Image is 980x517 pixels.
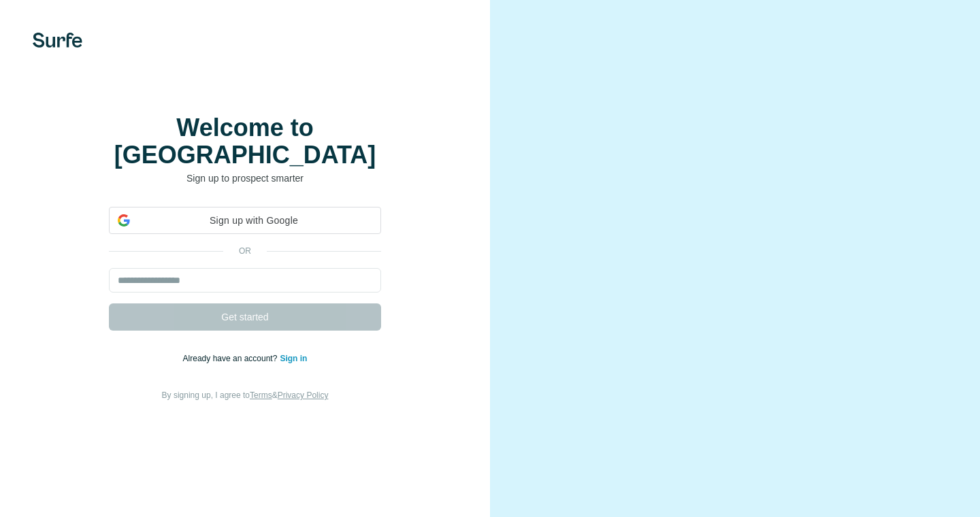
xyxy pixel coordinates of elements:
h1: Welcome to [GEOGRAPHIC_DATA] [109,114,381,169]
a: Privacy Policy [278,390,329,400]
img: Surfe's logo [33,33,82,48]
div: Sign up with Google [109,207,381,234]
span: By signing up, I agree to & [162,390,329,400]
p: Sign up to prospect smarter [109,171,381,185]
span: Sign up with Google [135,214,372,228]
a: Terms [250,390,272,400]
span: Already have an account? [183,354,280,363]
a: Sign in [280,354,307,363]
p: or [223,245,267,257]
